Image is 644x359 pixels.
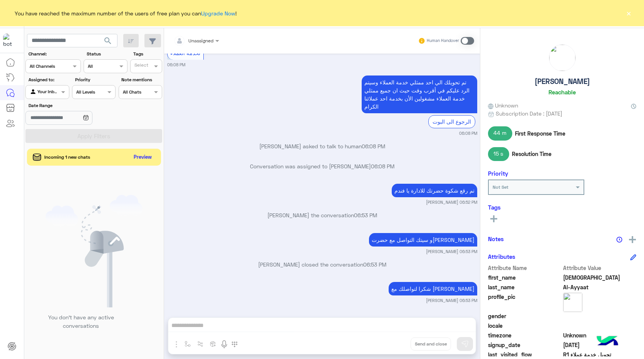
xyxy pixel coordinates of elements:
small: [PERSON_NAME] 06:52 PM [426,199,477,205]
small: [PERSON_NAME] 06:53 PM [426,248,477,255]
span: Incoming 1 new chats [44,154,90,161]
img: hulul-logo.png [594,328,621,355]
p: [PERSON_NAME] closed the conversation [167,260,477,268]
span: 06:08 PM [371,163,394,169]
img: picture [563,293,582,312]
span: Attribute Value [563,264,637,272]
img: notes [616,237,622,243]
span: 15 s [488,147,509,161]
span: locale [488,322,562,330]
span: timezone [488,331,562,339]
button: Apply Filters [25,129,162,143]
span: profile_pic [488,293,562,310]
span: Attribute Name [488,264,562,272]
div: Select [133,62,148,70]
span: gender [488,312,562,320]
h6: Priority [488,170,508,177]
p: Conversation was assigned to [PERSON_NAME] [167,162,477,170]
button: Preview [131,152,155,163]
span: Muhammad [563,273,637,282]
span: Resolution Time [512,150,552,158]
h6: Attributes [488,253,515,260]
label: Channel: [29,50,80,57]
span: 06:08 PM [362,143,385,149]
span: last_visited_flow [488,351,562,359]
h5: [PERSON_NAME] [535,77,590,86]
label: Assigned to: [29,76,68,83]
small: 06:08 PM [459,130,477,136]
span: Unknown [563,331,637,339]
p: 14/10/2025, 6:08 PM [362,75,477,113]
small: 06:08 PM [167,62,185,68]
span: Subscription Date : [DATE] [496,109,562,117]
p: [PERSON_NAME] the conversation [167,211,477,219]
h6: Reachable [548,89,576,96]
span: Unknown [488,101,518,109]
label: Note mentions [121,76,161,83]
label: Date Range [29,102,115,109]
a: Upgrade Now [201,10,235,17]
span: signup_date [488,341,562,349]
p: 14/10/2025, 6:53 PM [389,282,477,295]
span: 06:53 PM [363,261,386,268]
small: [PERSON_NAME] 06:53 PM [426,297,477,304]
span: First Response Time [515,129,565,138]
img: add [629,236,636,243]
h6: Tags [488,204,636,211]
button: Send and close [411,337,451,351]
span: Unassigned [188,38,213,44]
span: search [103,36,112,45]
span: 44 m [488,126,512,140]
img: empty users [45,195,143,307]
p: [PERSON_NAME] asked to talk to human [167,142,477,150]
p: 14/10/2025, 6:53 PM [369,233,477,247]
span: null [563,312,637,320]
label: Status [87,50,126,57]
label: Priority [75,76,115,83]
div: الرجوع الى البوت [428,115,475,128]
img: 322208621163248 [3,34,17,47]
span: 2025-10-14T15:01:03.188Z [563,341,637,349]
h6: Notes [488,235,504,242]
span: You have reached the maximum number of the users of free plan you can ! [15,9,236,17]
span: first_name [488,273,562,282]
img: picture [549,45,575,71]
span: تحويل خدمة عملاء R1 [563,351,637,359]
p: 14/10/2025, 6:52 PM [392,184,477,197]
span: لخدمة العملاء [170,50,200,56]
span: Al-Ayyaat [563,283,637,291]
button: search [99,34,117,50]
button: × [625,9,632,17]
label: Tags [133,50,161,57]
span: last_name [488,283,562,291]
span: null [563,322,637,330]
span: 06:53 PM [354,212,377,218]
p: You don’t have any active conversations [42,313,120,330]
small: Human Handover [427,38,459,44]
